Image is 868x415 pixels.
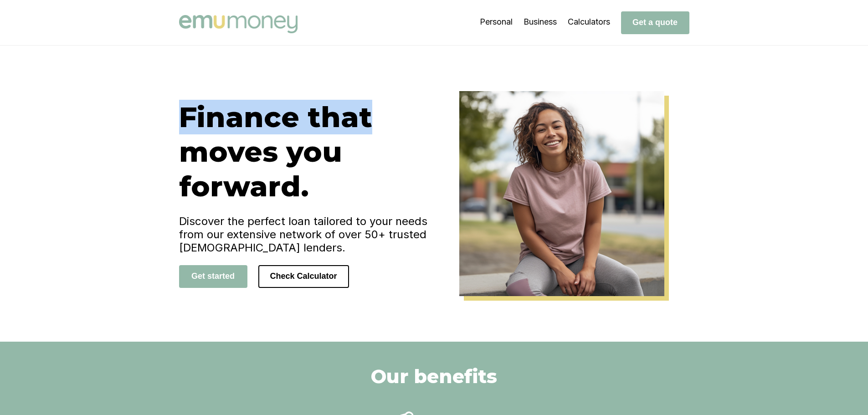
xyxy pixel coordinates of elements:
button: Get started [179,265,247,288]
a: Get started [179,271,247,281]
a: Get a quote [621,17,689,27]
button: Get a quote [621,11,689,34]
h2: Our benefits [371,364,497,388]
h1: Finance that moves you forward. [179,100,434,204]
a: Check Calculator [258,271,349,281]
img: Emu Money Home [459,91,664,296]
button: Check Calculator [258,265,349,288]
img: Emu Money logo [179,15,298,33]
h4: Discover the perfect loan tailored to your needs from our extensive network of over 50+ trusted [... [179,215,434,254]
